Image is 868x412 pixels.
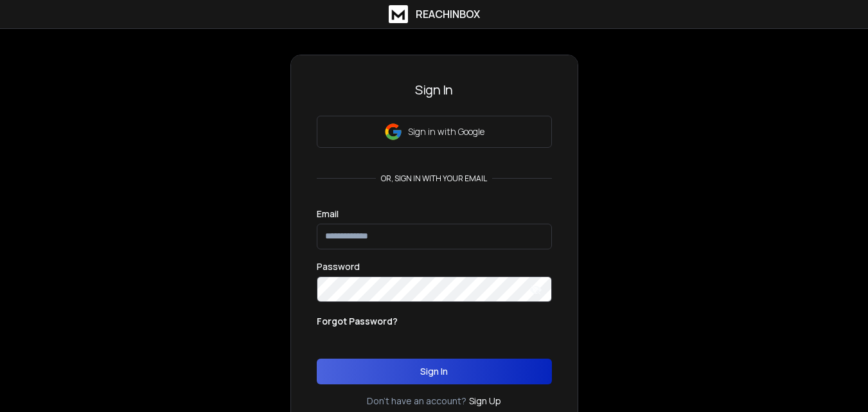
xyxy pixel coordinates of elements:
[389,5,408,23] img: logo
[408,125,484,138] p: Sign in with Google
[317,359,552,384] button: Sign In
[317,210,339,219] label: Email
[317,315,398,328] p: Forgot Password?
[376,174,492,184] p: or, sign in with your email
[416,6,480,22] h1: ReachInbox
[389,5,480,23] a: ReachInbox
[317,116,552,148] button: Sign in with Google
[367,395,466,408] p: Don't have an account?
[317,81,552,99] h3: Sign In
[469,395,501,408] a: Sign Up
[317,262,360,271] label: Password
